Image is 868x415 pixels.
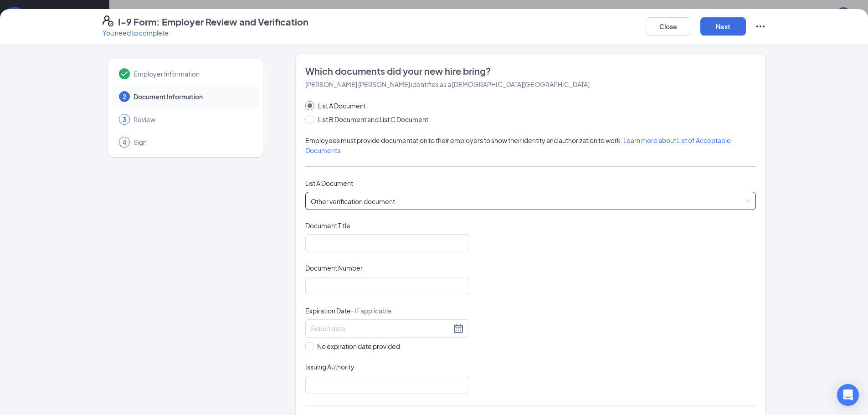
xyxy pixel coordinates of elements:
span: Document Number [305,263,363,272]
svg: Ellipses [755,21,766,32]
span: Document Information [134,92,250,101]
span: Employer Information [134,69,250,78]
input: Select date [311,323,451,333]
span: List A Document [314,101,370,111]
span: 3 [123,115,126,124]
span: Other verification document [311,192,750,210]
p: You need to complete [103,28,308,37]
svg: FormI9EVerifyIcon [103,15,113,26]
span: List B Document and List C Document [314,114,432,124]
span: [PERSON_NAME] [PERSON_NAME] identifies as a [DEMOGRAPHIC_DATA][GEOGRAPHIC_DATA] [305,80,590,88]
span: Document Title [305,221,350,230]
div: Open Intercom Messenger [837,384,859,406]
span: Issuing Authority [305,362,354,371]
button: Next [700,17,746,36]
button: Close [646,17,691,36]
span: No expiration date provided [313,341,404,351]
span: Employees must provide documentation to their employers to show their identity and authorization ... [305,136,731,154]
span: 4 [123,138,126,147]
svg: Checkmark [119,68,130,79]
span: Review [134,115,250,124]
span: - If applicable [351,307,392,315]
span: 2 [123,92,126,101]
span: List A Document [305,179,353,187]
h4: I-9 Form: Employer Review and Verification [118,15,308,28]
span: Sign [134,138,250,147]
span: Expiration Date [305,306,392,315]
span: Which documents did your new hire bring? [305,65,756,77]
